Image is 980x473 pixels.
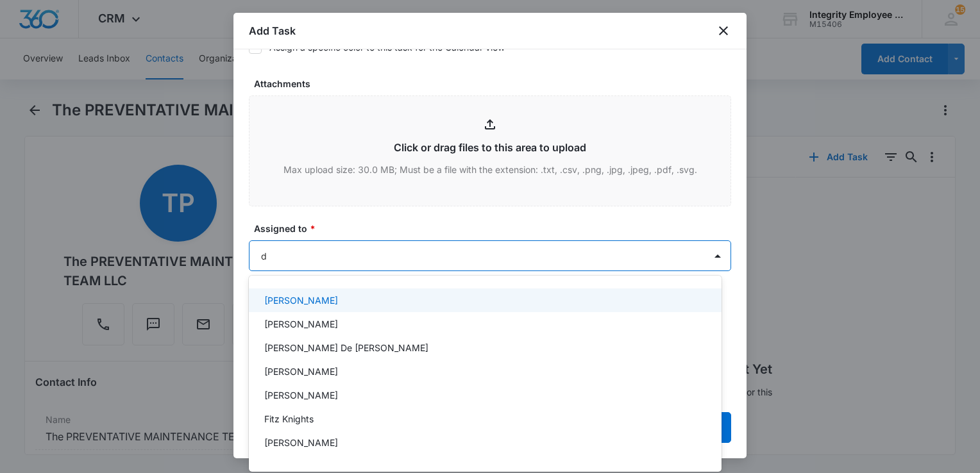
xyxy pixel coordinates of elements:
[264,460,338,473] p: [PERSON_NAME]
[264,388,338,402] p: [PERSON_NAME]
[264,294,338,307] p: [PERSON_NAME]
[264,317,338,331] p: [PERSON_NAME]
[264,412,314,426] p: Fitz Knights
[264,365,338,378] p: [PERSON_NAME]
[264,436,338,449] p: [PERSON_NAME]
[264,341,428,354] p: [PERSON_NAME] De [PERSON_NAME]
